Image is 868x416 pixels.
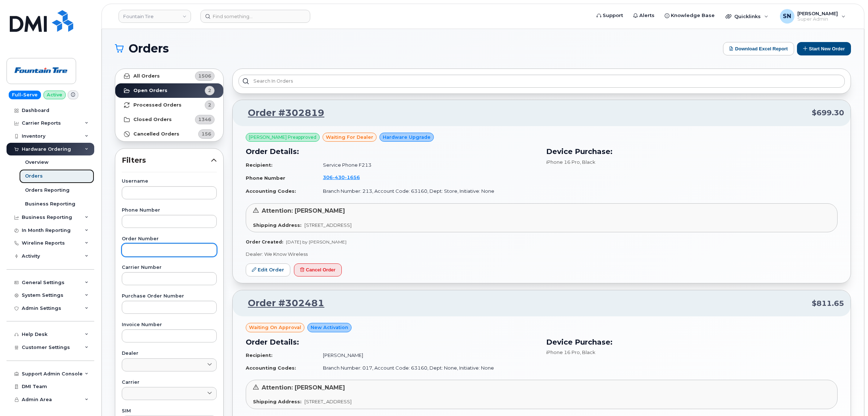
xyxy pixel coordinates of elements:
span: 1346 [198,116,211,123]
span: Orders [129,43,169,54]
a: 3064301656 [323,174,369,180]
span: [STREET_ADDRESS] [304,399,352,404]
td: [PERSON_NAME] [316,349,537,362]
label: Carrier [122,380,217,385]
button: Cancel Order [294,263,342,277]
a: Closed Orders1346 [115,112,223,127]
span: Waiting On Approval [249,324,301,331]
span: waiting for dealer [326,134,373,141]
strong: Accounting Codes: [246,188,296,194]
strong: Order Created: [246,239,283,245]
label: Dealer [122,351,217,356]
h3: Order Details: [246,337,537,348]
span: Filters [122,155,211,166]
strong: Closed Orders [133,117,172,122]
button: Start New Order [797,42,851,55]
strong: Open Orders [133,88,167,93]
label: Username [122,179,217,184]
span: New Activation [311,324,348,331]
label: Invoice Number [122,323,217,327]
strong: Recipient: [246,352,273,358]
span: 2 [208,87,211,94]
strong: Phone Number [246,175,285,181]
h3: Device Purchase: [546,146,838,157]
a: Order #302481 [239,297,324,310]
span: 156 [202,130,211,137]
strong: Shipping Address: [253,399,302,404]
span: iPhone 16 Pro [546,349,580,355]
label: Phone Number [122,208,217,213]
a: All Orders1506 [115,69,223,83]
button: Download Excel Report [723,42,794,55]
strong: Processed Orders [133,102,182,108]
label: Order Number [122,237,217,241]
strong: Recipient: [246,162,273,168]
span: , Black [580,349,595,355]
span: Attention: [PERSON_NAME] [262,384,345,391]
span: 430 [333,174,345,180]
span: [DATE] by [PERSON_NAME] [286,239,346,245]
span: [PERSON_NAME] Preapproved [249,134,316,141]
a: Cancelled Orders156 [115,127,223,141]
strong: All Orders [133,73,160,79]
label: Purchase Order Number [122,294,217,299]
label: SIM [122,409,217,413]
a: Edit Order [246,263,290,277]
label: Carrier Number [122,265,217,270]
span: 1656 [345,174,360,180]
span: $699.30 [812,108,844,118]
span: $811.65 [812,298,844,309]
span: iPhone 16 Pro [546,159,580,165]
h3: Device Purchase: [546,337,838,348]
span: , Black [580,159,595,165]
a: Order #302819 [239,107,324,120]
td: Service Phone F213 [316,159,537,171]
a: Processed Orders2 [115,98,223,112]
span: Attention: [PERSON_NAME] [262,207,345,214]
strong: Cancelled Orders [133,131,179,137]
strong: Shipping Address: [253,222,302,228]
a: Open Orders2 [115,83,223,98]
td: Branch Number: 213, Account Code: 63160, Dept: Store, Initiative: None [316,185,537,197]
span: [STREET_ADDRESS] [304,222,352,228]
td: Branch Number: 017, Account Code: 63160, Dept: None, Initiative: None [316,362,537,374]
input: Search in orders [238,75,845,88]
span: 306 [323,174,360,180]
span: 1506 [198,72,211,79]
h3: Order Details: [246,146,537,157]
span: 2 [208,101,211,108]
span: Hardware Upgrade [383,134,431,141]
p: Dealer: We Know Wireless [246,251,838,258]
strong: Accounting Codes: [246,365,296,371]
